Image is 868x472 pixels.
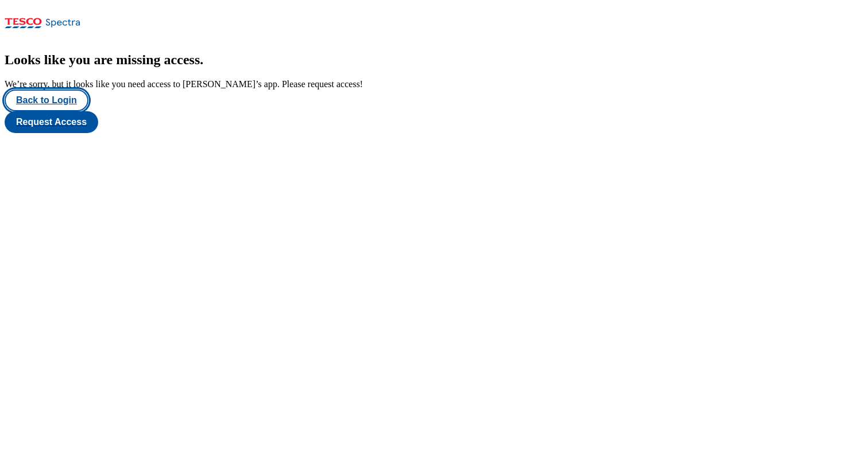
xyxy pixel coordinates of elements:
[5,79,863,89] div: We’re sorry, but it looks like you need access to [PERSON_NAME]’s app. Please request access!
[5,89,88,111] button: Back to Login
[5,111,863,133] a: Request Access
[200,52,203,67] span: .
[5,52,863,68] h2: Looks like you are missing access
[5,111,98,133] button: Request Access
[5,89,863,111] a: Back to Login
